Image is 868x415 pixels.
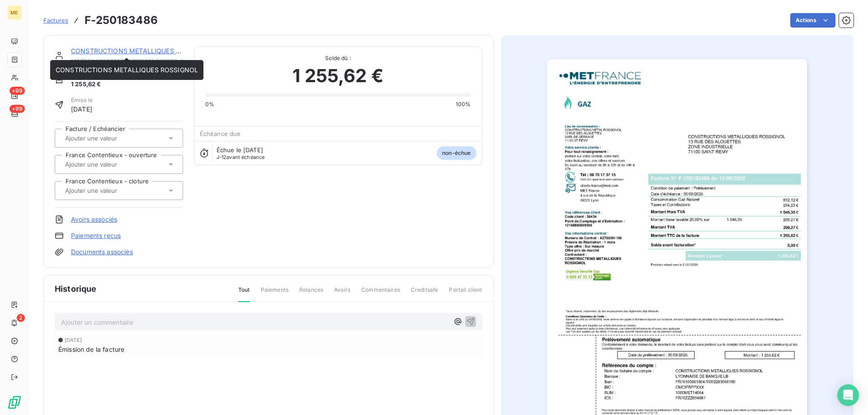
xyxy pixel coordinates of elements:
[71,247,133,256] a: Documents associés
[71,47,213,55] a: CONSTRUCTIONS METALLIQUES ROSSIGNOL
[437,146,476,160] span: non-échue
[205,54,471,62] span: Solde dû :
[64,134,155,142] input: Ajouter une valeur
[7,395,22,410] img: Logo LeanPay
[17,314,25,322] span: 2
[64,160,155,168] input: Ajouter une valeur
[71,80,108,89] span: 1 255,62 €
[65,337,82,343] span: [DATE]
[411,286,439,301] span: Creditsafe
[261,286,288,301] span: Paiements
[238,286,250,302] span: Tout
[217,154,227,160] span: J-12
[71,96,93,104] span: Émise le
[43,17,68,24] span: Factures
[85,12,158,28] h3: F-250183486
[58,345,124,354] span: Émission de la facture
[200,130,241,137] span: Échéance due
[56,66,198,74] span: CONSTRUCTIONS METALLIQUES ROSSIGNOL
[71,57,183,65] span: METFRA000001670_12168885609306-CA1
[71,215,117,224] a: Avoirs associés
[9,105,25,113] span: +99
[7,5,22,20] div: ME
[217,146,263,154] span: Échue le [DATE]
[64,187,155,195] input: Ajouter une valeur
[71,231,121,240] a: Paiements reçus
[71,104,93,114] span: [DATE]
[456,100,471,108] span: 100%
[55,283,97,295] span: Historique
[334,286,350,301] span: Avoirs
[9,87,25,95] span: +99
[205,100,214,108] span: 0%
[43,16,68,25] a: Factures
[361,286,400,301] span: Commentaires
[299,286,323,301] span: Relances
[790,13,835,28] button: Actions
[837,384,859,406] div: Open Intercom Messenger
[217,154,265,160] span: avant échéance
[449,286,482,301] span: Portail client
[292,62,383,89] span: 1 255,62 €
